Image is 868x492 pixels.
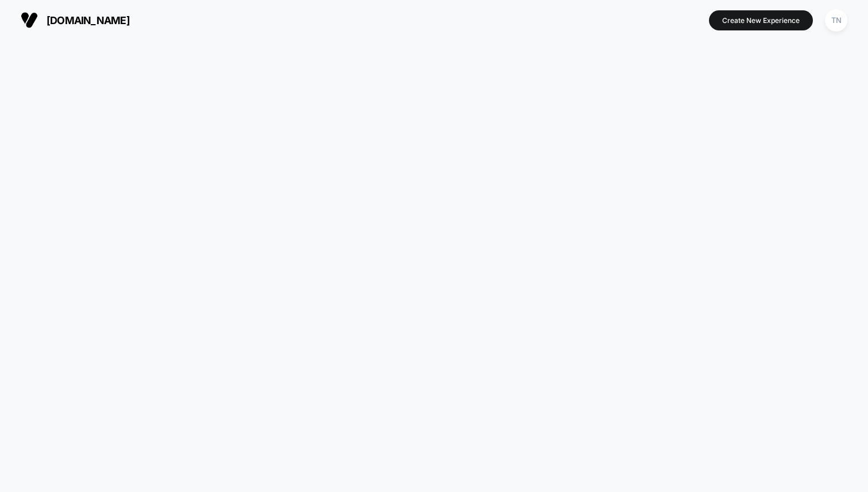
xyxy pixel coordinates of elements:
[709,10,813,30] button: Create New Experience
[46,14,130,26] span: [DOMAIN_NAME]
[821,9,851,32] button: TN
[17,11,133,29] button: [DOMAIN_NAME]
[21,11,38,29] img: Visually logo
[825,9,847,32] div: TN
